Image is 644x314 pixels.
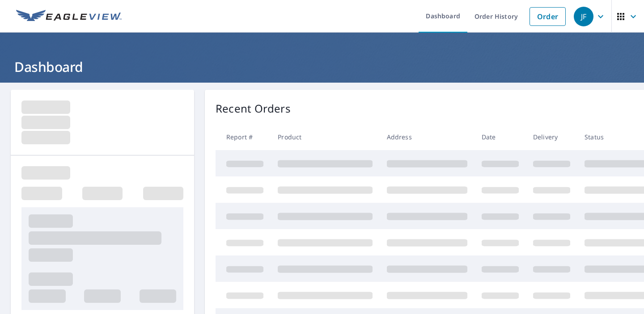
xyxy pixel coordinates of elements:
[574,7,593,26] div: JF
[16,10,122,23] img: EV Logo
[216,100,291,117] p: Recent Orders
[271,124,380,150] th: Product
[526,124,577,150] th: Delivery
[380,124,475,150] th: Address
[11,58,633,76] h1: Dashboard
[216,124,271,150] th: Report #
[475,124,526,150] th: Date
[530,7,566,26] a: Order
